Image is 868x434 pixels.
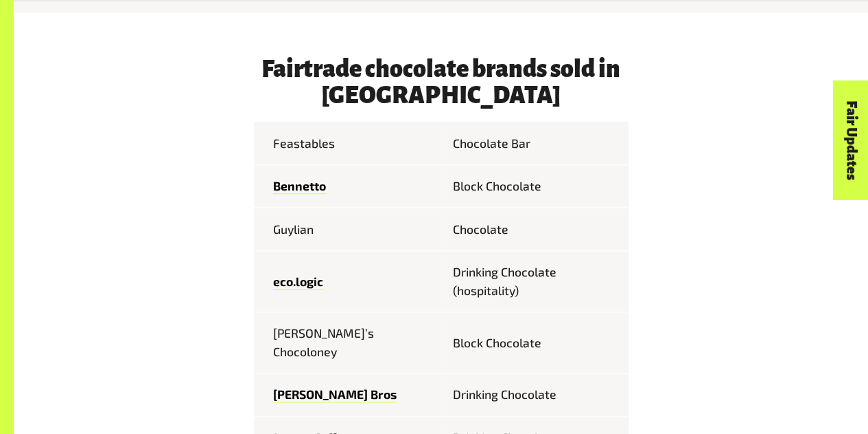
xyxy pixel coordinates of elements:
[441,250,629,312] td: Drinking Chocolate (hospitality)
[441,312,629,373] td: Block Chocolate
[273,178,326,194] a: Bennetto
[441,373,629,416] td: Drinking Chocolate
[254,56,629,109] h3: Fairtrade chocolate brands sold in [GEOGRAPHIC_DATA]
[273,387,397,402] a: [PERSON_NAME] Bros
[254,208,441,251] td: Guylian
[441,122,629,164] td: Chocolate Bar
[273,274,323,290] a: eco.logic
[254,312,441,373] td: [PERSON_NAME]’s Chocoloney
[441,164,629,208] td: Block Chocolate
[254,122,441,164] td: Feastables
[441,208,629,251] td: Chocolate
